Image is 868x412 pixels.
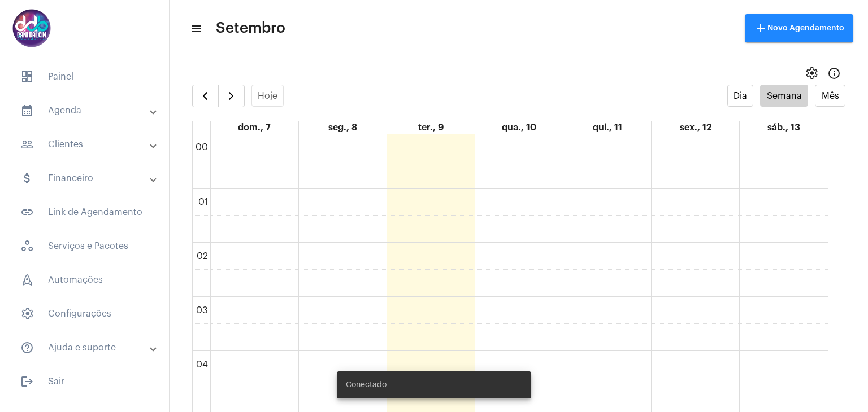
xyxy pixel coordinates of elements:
[20,104,34,117] mat-icon: sidenav icon
[194,305,210,315] div: 03
[194,251,210,261] div: 02
[805,67,818,80] span: settings
[11,300,158,327] span: Configurações
[800,62,823,85] button: settings
[20,172,34,185] mat-icon: sidenav icon
[754,21,767,35] mat-icon: add
[815,85,845,107] button: Mês
[20,70,34,84] span: sidenav icon
[20,341,151,354] mat-panel-title: Ajuda e suporte
[20,172,151,185] mat-panel-title: Financeiro
[20,205,34,219] mat-icon: sidenav icon
[20,239,34,253] span: sidenav icon
[346,379,387,391] span: Conectado
[20,273,34,287] span: sidenav icon
[20,341,34,354] mat-icon: sidenav icon
[7,97,169,124] mat-expansion-panel-header: sidenav iconAgenda
[11,63,158,90] span: Painel
[416,121,446,134] a: 9 de setembro de 2025
[11,266,158,293] span: Automações
[7,165,169,192] mat-expansion-panel-header: sidenav iconFinanceiro
[196,197,210,207] div: 01
[765,121,802,134] a: 13 de setembro de 2025
[193,142,210,152] div: 00
[827,67,841,80] mat-icon: Info
[823,62,845,85] button: Info
[251,85,284,107] button: Hoje
[192,85,219,107] button: Semana Anterior
[326,121,359,134] a: 8 de setembro de 2025
[20,104,151,117] mat-panel-title: Agenda
[7,334,169,361] mat-expansion-panel-header: sidenav iconAjuda e suporte
[216,19,285,37] span: Setembro
[20,138,34,151] mat-icon: sidenav icon
[218,85,245,107] button: Próximo Semana
[754,24,844,32] span: Novo Agendamento
[236,121,273,134] a: 7 de setembro de 2025
[591,121,624,134] a: 11 de setembro de 2025
[7,131,169,158] mat-expansion-panel-header: sidenav iconClientes
[20,307,34,321] span: sidenav icon
[500,121,539,134] a: 10 de setembro de 2025
[194,360,210,370] div: 04
[11,199,158,226] span: Link de Agendamento
[760,85,808,107] button: Semana
[727,85,754,107] button: Dia
[190,22,201,36] mat-icon: sidenav icon
[11,368,158,395] span: Sair
[9,6,54,51] img: 5016df74-caca-6049-816a-988d68c8aa82.png
[11,233,158,260] span: Serviços e Pacotes
[20,138,151,151] mat-panel-title: Clientes
[745,14,853,42] button: Novo Agendamento
[20,375,34,388] mat-icon: sidenav icon
[678,121,714,134] a: 12 de setembro de 2025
